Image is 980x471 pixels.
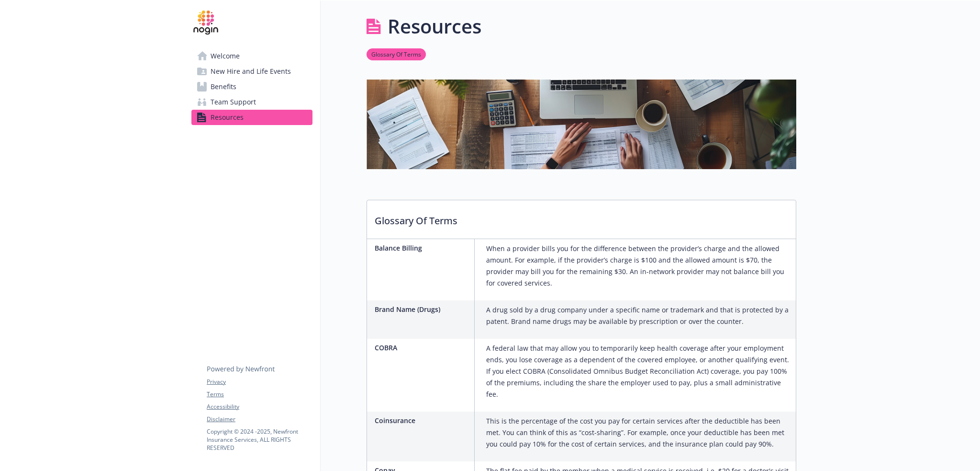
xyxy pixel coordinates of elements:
[191,64,312,79] a: New Hire and Life Events
[207,390,312,399] a: Terms
[367,200,796,236] p: Glossary Of Terms
[207,378,312,386] a: Privacy
[211,79,236,94] span: Benefits
[388,12,481,41] h1: Resources
[486,415,792,450] p: This is the percentage of the cost you pay for certain services after the deductible has been met...
[211,110,244,125] span: Resources
[211,64,291,79] span: New Hire and Life Events
[486,243,792,289] p: When a provider bills you for the difference between the provider’s charge and the allowed amount...
[191,48,312,64] a: Welcome
[486,343,792,400] p: A federal law that may allow you to temporarily keep health coverage after your employment ends, ...
[486,304,792,327] p: A drug sold by a drug company under a specific name or trademark and that is protected by a paten...
[207,427,312,452] p: Copyright © 2024 - 2025 , Newfront Insurance Services, ALL RIGHTS RESERVED
[375,415,470,425] p: Coinsurance
[207,402,312,411] a: Accessibility
[375,243,470,253] p: Balance Billing
[191,94,312,110] a: Team Support
[367,49,426,58] a: Glossary Of Terms
[207,415,312,424] a: Disclaimer
[367,80,796,169] img: resources page banner
[375,343,470,353] p: COBRA
[211,94,256,110] span: Team Support
[191,110,312,125] a: Resources
[211,48,240,64] span: Welcome
[375,304,470,314] p: Brand Name (Drugs)
[191,79,312,94] a: Benefits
